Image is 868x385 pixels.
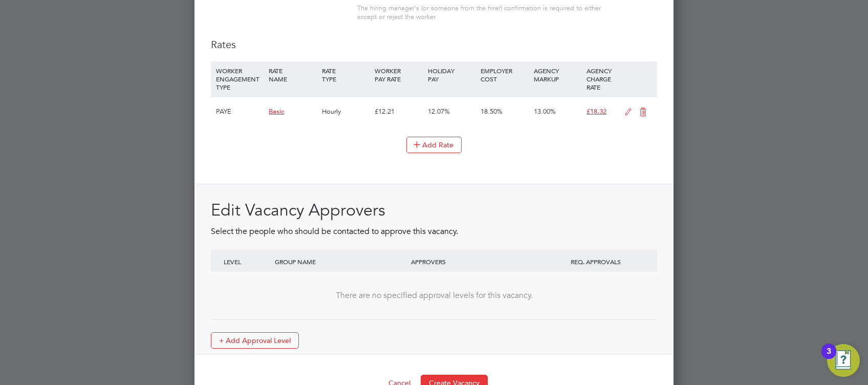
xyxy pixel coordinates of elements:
div: PAYE [213,97,266,126]
span: 13.00% [534,107,556,116]
span: Select the people who should be contacted to approve this vacancy. [211,226,458,237]
div: 3 [827,351,831,365]
div: Hourly [319,97,372,126]
div: £12.21 [372,97,425,126]
span: Basic [269,107,284,116]
div: RATE TYPE [319,61,372,88]
span: 18.50% [481,107,503,116]
div: The hiring manager's (or someone from the hirer) confirmation is required to either accept or rej... [357,4,606,22]
h2: Edit Vacancy Approvers [211,200,657,221]
div: RATE NAME [266,61,319,88]
span: £18.32 [587,107,606,116]
div: LEVEL [221,250,272,273]
h3: Rates [211,38,657,51]
div: GROUP NAME [272,250,408,273]
div: WORKER ENGAGEMENT TYPE [213,61,266,96]
button: + Add Approval Level [211,332,299,349]
div: EMPLOYER COST [478,61,531,88]
button: Add Rate [406,137,462,153]
div: REQ. APPROVALS [545,250,647,273]
div: AGENCY CHARGE RATE [584,61,619,96]
div: AGENCY MARKUP [531,61,584,88]
span: 12.07% [428,107,450,116]
div: HOLIDAY PAY [425,61,478,88]
div: WORKER PAY RATE [372,61,425,88]
button: Open Resource Center, 3 new notifications [827,344,860,377]
div: There are no specified approval levels for this vacancy. [221,290,647,301]
div: APPROVERS [408,250,545,273]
